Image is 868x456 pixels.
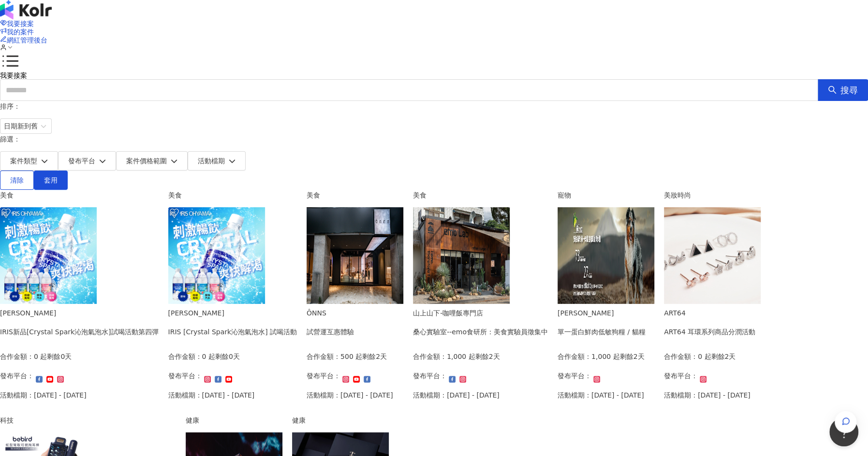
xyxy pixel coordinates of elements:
[340,351,362,362] p: 500 起
[47,351,72,362] p: 剩餘0天
[168,351,202,362] p: 合作金額：
[828,85,837,94] span: search
[711,351,736,362] p: 剩餘2天
[186,415,282,426] div: 健康
[116,151,188,171] button: 案件價格範圍
[558,351,591,362] p: 合作金額：
[558,190,654,200] div: 寵物
[413,308,548,318] div: 山上山下-咖哩飯專門店
[558,327,646,337] div: 單一蛋白鮮肉低敏狗糧 / 貓糧
[307,327,354,337] div: 試營運互惠體驗
[307,207,403,304] img: 試營運互惠體驗
[198,157,225,165] span: 活動檔期
[10,157,37,165] span: 案件類型
[475,351,500,362] p: 剩餘2天
[413,207,510,304] img: 情緒食光實驗計畫
[362,351,387,362] p: 剩餘2天
[591,351,620,362] p: 1,000 起
[168,207,265,304] img: Crystal Spark 沁泡氣泡水
[413,370,447,381] p: 發布平台：
[664,327,755,337] div: ART64 耳環系列商品分潤活動
[413,327,548,337] div: 桑心實驗室--emo食研所：美食實驗員徵集中
[34,351,47,362] p: 0 起
[664,370,698,381] p: 發布平台：
[664,190,761,200] div: 美妝時尚
[413,190,548,200] div: 美食
[307,370,340,381] p: 發布平台：
[168,370,202,381] p: 發布平台：
[413,390,500,400] p: 活動檔期：[DATE] - [DATE]
[447,351,475,362] p: 1,000 起
[664,351,698,362] p: 合作金額：
[188,151,246,171] button: 活動檔期
[10,176,24,184] span: 清除
[307,390,393,400] p: 活動檔期：[DATE] - [DATE]
[58,151,116,171] button: 發布平台
[413,351,447,362] p: 合作金額：
[307,308,354,318] div: ÔNNS
[168,327,297,337] div: IRIS [Crystal Spark沁泡氣泡水] 試喝活動
[202,351,215,362] p: 0 起
[664,390,750,400] p: 活動檔期：[DATE] - [DATE]
[7,36,47,44] span: 網紅管理後台
[44,176,58,184] span: 套用
[68,157,95,165] span: 發布平台
[840,85,858,96] span: 搜尋
[558,370,591,381] p: 發布平台：
[7,28,34,36] span: 我的案件
[7,20,34,28] span: 我要接案
[168,308,297,318] div: [PERSON_NAME]
[664,207,761,304] img: 耳環系列銀飾
[619,351,644,362] p: 剩餘2天
[126,157,167,165] span: 案件價格範圍
[818,79,868,101] button: 搜尋
[829,417,858,446] iframe: Help Scout Beacon - Open
[307,351,340,362] p: 合作金額：
[215,351,240,362] p: 剩餘0天
[307,190,403,200] div: 美食
[4,119,48,133] span: 日期新到舊
[34,171,68,190] button: 套用
[558,390,644,400] p: 活動檔期：[DATE] - [DATE]
[292,415,389,426] div: 健康
[558,308,646,318] div: [PERSON_NAME]
[664,308,755,318] div: ART64
[558,207,654,304] img: ⭐單一蛋白鮮肉低敏狗糧 / 貓糧
[168,390,255,400] p: 活動檔期：[DATE] - [DATE]
[168,190,297,200] div: 美食
[698,351,711,362] p: 0 起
